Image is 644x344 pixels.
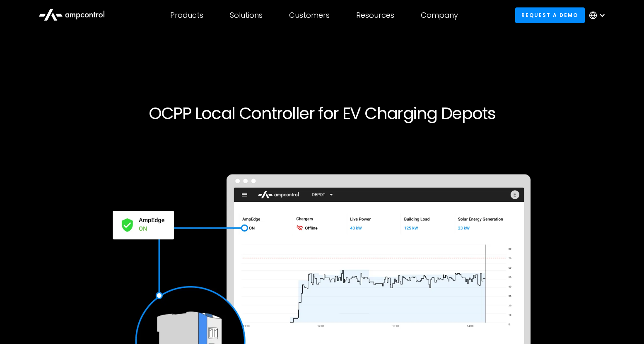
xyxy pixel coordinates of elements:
[356,11,394,20] div: Resources
[421,11,458,20] div: Company
[230,11,263,20] div: Solutions
[170,11,203,20] div: Products
[70,103,574,123] h1: OCPP Local Controller for EV Charging Depots
[289,11,330,20] div: Customers
[515,7,585,23] a: Request a demo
